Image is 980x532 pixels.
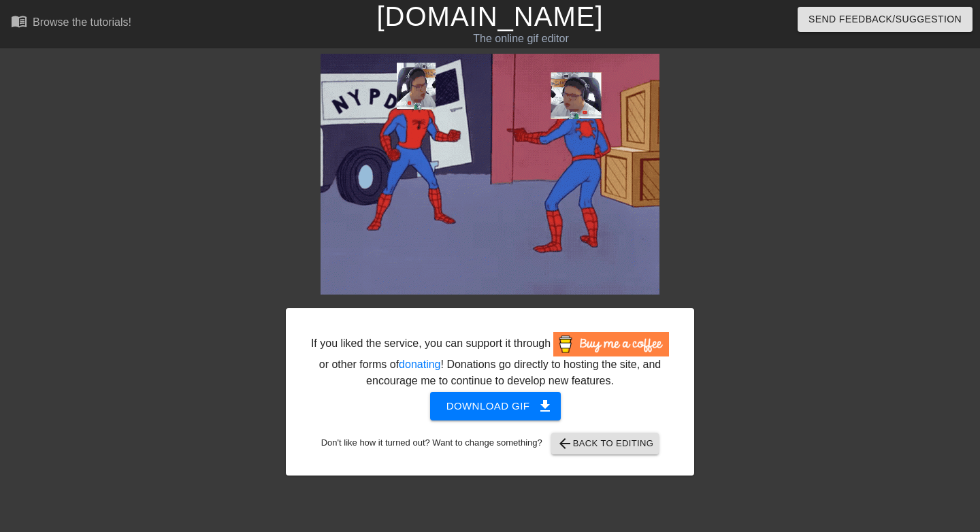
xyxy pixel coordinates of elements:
[553,332,669,356] img: Buy Me A Coffee
[310,332,670,389] div: If you liked the service, you can support it through or other forms of ! Donations go directly to...
[557,435,573,452] span: arrow_back
[551,433,659,454] button: Back to Editing
[419,399,561,411] a: Download gif
[430,392,561,420] button: Download gif
[11,13,131,34] a: Browse the tutorials!
[808,11,962,28] span: Send Feedback/Suggestion
[537,398,553,414] span: get_app
[399,359,440,370] a: donating
[376,1,603,31] a: [DOMAIN_NAME]
[333,31,708,47] div: The online gif editor
[11,13,27,29] span: menu_book
[33,16,131,28] div: Browse the tutorials!
[557,435,654,452] span: Back to Editing
[798,7,973,32] button: Send Feedback/Suggestion
[446,397,545,415] span: Download gif
[321,54,659,295] img: CAPQ1xDX.gif
[307,433,673,454] div: Don't like how it turned out? Want to change something?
